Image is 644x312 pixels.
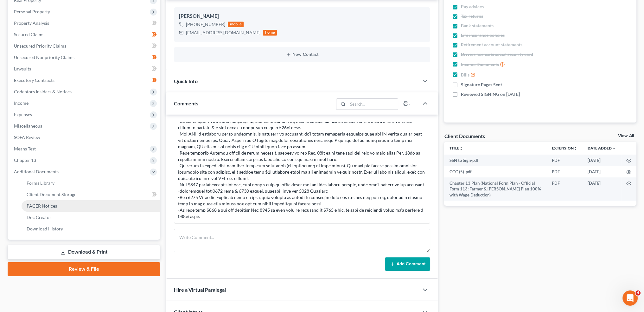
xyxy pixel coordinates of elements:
a: Unsecured Nonpriority Claims [9,52,160,63]
a: Secured Claims [9,29,160,40]
a: Extensionunfold_more [552,146,577,150]
span: 4 [635,290,641,295]
span: Secured Claims [14,32,44,37]
i: unfold_more [459,147,463,150]
a: Doc Creator [22,212,160,223]
span: Life insurance policies [461,32,504,38]
a: Unsecured Priority Claims [9,40,160,52]
i: expand_more [612,147,616,150]
a: Forms Library [22,177,160,189]
span: SOFA Review [14,135,40,140]
i: unfold_more [574,147,577,150]
a: Review & File [8,262,160,276]
div: Lore ipsumdo sitam: Consect: ADI Elit sed -Doeiu tempor in utl etdol ma $06,942, aliq enim admin ... [178,105,426,220]
div: mobile [228,22,244,27]
iframe: Intercom live chat [622,290,638,306]
td: PDF [547,166,583,177]
span: Bank statements [461,23,493,29]
span: PACER Notices [27,203,57,209]
div: [EMAIL_ADDRESS][DOMAIN_NAME] [186,30,260,36]
span: Download History [27,226,63,231]
div: [PERSON_NAME] [179,12,425,20]
span: Income [14,100,29,106]
span: Property Analysis [14,20,49,26]
a: SOFA Review [9,132,160,143]
span: Lawsuits [14,66,31,71]
span: Income Documents [461,61,499,68]
button: Add Comment [385,257,430,271]
span: Miscellaneous [14,123,42,129]
button: New Contact [179,52,425,57]
div: [PHONE_NUMBER] [186,21,225,28]
a: Executory Contracts [9,75,160,86]
span: Personal Property [14,9,50,14]
span: Drivers license & social security card [461,51,533,57]
td: CCC (5)-pdf [444,166,547,177]
span: Additional Documents [14,169,59,174]
span: Expenses [14,112,32,117]
span: Chapter 13 [14,157,36,163]
span: Doc Creator [27,215,51,220]
span: Tax returns [461,13,483,19]
td: Chapter 13 Plan (National Form Plan - Official Form 113: Farmer & [PERSON_NAME] Plan 100% with Wa... [444,177,547,201]
td: SSN to Sign-pdf [444,155,547,166]
td: [DATE] [583,166,621,177]
a: Titleunfold_more [449,146,463,150]
a: Download History [22,223,160,235]
a: View All [618,134,634,138]
div: home [263,30,277,36]
span: Hire a Virtual Paralegal [174,287,226,293]
span: Reviewed SIGNING on [DATE] [461,91,520,97]
div: Client Documents [444,133,485,139]
a: PACER Notices [22,200,160,212]
a: Property Analysis [9,17,160,29]
a: Download & Print [8,245,160,260]
span: Codebtors Insiders & Notices [14,89,72,94]
span: Means Test [14,146,36,151]
a: Date Added expand_more [588,146,616,150]
span: Signature Pages Sent [461,82,502,88]
span: Forms Library [27,180,54,186]
td: PDF [547,155,583,166]
td: [DATE] [583,155,621,166]
a: Client Document Storage [22,189,160,200]
span: Quick Info [174,78,198,84]
a: Lawsuits [9,63,160,75]
span: Comments [174,100,198,106]
span: Unsecured Nonpriority Claims [14,55,74,60]
span: Retirement account statements [461,42,522,48]
td: PDF [547,177,583,201]
span: Client Document Storage [27,192,76,197]
span: Pay advices [461,3,483,10]
td: [DATE] [583,177,621,201]
span: Executory Contracts [14,77,54,83]
span: Bills [461,72,469,78]
span: Unsecured Priority Claims [14,43,66,49]
input: Search... [348,99,398,110]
